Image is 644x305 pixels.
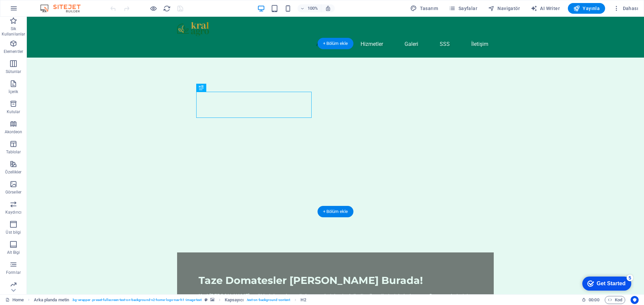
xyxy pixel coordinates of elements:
div: Get Started [20,7,49,13]
span: Seçmek için tıkla. Düzenlemek için çift tıkla [301,296,306,304]
button: Navigatör [485,3,523,14]
button: Ön izleme modundan çıkıp düzenlemeye devam etmek için buraya tıklayın [149,4,157,12]
button: Kod [605,296,625,304]
i: Yeniden boyutlandırmada yakınlaştırma düzeyini seçilen cihaza uyacak şekilde otomatik olarak ayarla. [325,5,331,11]
button: Usercentrics [631,296,639,304]
span: Navigatör [488,5,520,12]
img: Editor Logo [39,4,89,12]
p: Görseller [5,189,21,195]
span: : [593,297,594,302]
button: AI Writer [528,3,562,14]
a: Seçimi iptal etmek için tıkla. Sayfaları açmak için çift tıkla [5,296,24,304]
span: Seçmek için tıkla. Düzenlemek için çift tıkla [225,296,244,304]
nav: breadcrumb [34,296,306,304]
button: Dahası [610,3,641,14]
span: Seçmek için tıkla. Düzenlemek için çift tıkla [34,296,69,304]
p: Üst bilgi [6,230,21,235]
p: Formlar [6,270,21,275]
span: Dahası [613,5,638,12]
button: reload [163,4,171,12]
button: 100% [298,4,321,12]
button: Tasarım [408,3,441,14]
i: Bu element, arka plan içeriyor [210,298,214,302]
div: + Bölüm ekle [318,38,354,49]
p: Akordeon [5,129,22,135]
p: Tablolar [6,149,21,155]
span: 00 00 [589,296,599,304]
p: Kutular [7,109,20,115]
i: Bu element, özelleştirilebilir bir ön ayar [205,298,208,302]
span: Tasarım [410,5,438,12]
div: Tasarım (Ctrl+Alt+Y) [408,3,441,14]
p: Alt Bigi [7,250,20,255]
button: Yayınla [568,3,605,14]
p: Kaydırıcı [5,210,21,215]
span: AI Writer [531,5,560,12]
button: Sayfalar [446,3,480,14]
span: . text-on-background-content [246,296,290,304]
h6: 100% [308,4,318,12]
p: Elementler [4,49,23,54]
p: İçerik [8,89,18,94]
span: Sayfalar [449,5,477,12]
div: + Bölüm ekle [318,206,354,217]
p: Sütunlar [6,69,21,74]
span: Yayınla [573,5,600,12]
span: Kod [608,296,622,304]
span: . bg-wrapper .preset-fullscreen-text-on-background-v2-home-logo-nav-h1-image-text [72,296,202,304]
h6: Oturum süresi [582,296,599,304]
div: Get Started 5 items remaining, 0% complete [5,3,54,17]
div: 5 [50,1,56,8]
i: Sayfayı yeniden yükleyin [163,5,171,12]
p: Özellikler [5,169,21,175]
